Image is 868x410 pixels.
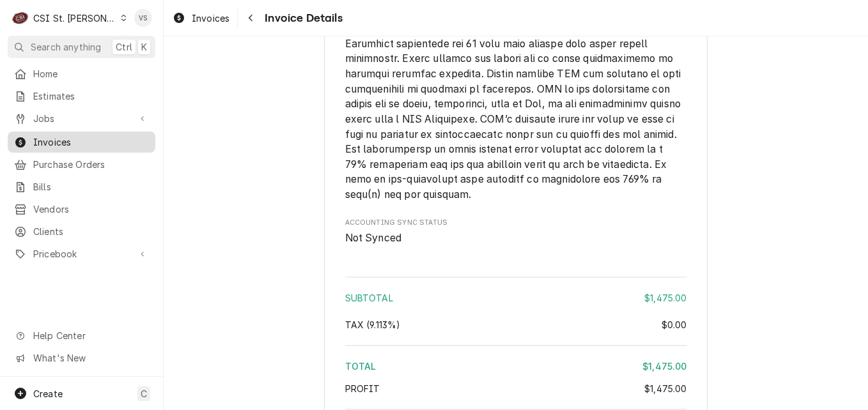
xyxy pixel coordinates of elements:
button: Navigate back [240,8,261,28]
span: Clients [33,225,149,238]
a: Go to Jobs [8,108,155,129]
span: C [141,387,147,400]
span: Not Synced [345,232,402,244]
div: $1,475.00 [644,291,686,305]
span: Total [345,361,376,372]
span: Subtotal [345,292,393,303]
span: K [141,40,147,54]
div: CSI St. Louis's Avatar [12,9,29,27]
span: Ctrl [116,40,132,54]
div: Tax [345,318,687,331]
div: Accounting Sync Status [345,218,687,245]
span: Accounting Sync Status [345,218,687,228]
div: Profit [345,382,687,395]
div: C [12,9,29,27]
a: Invoices [8,132,155,153]
div: $1,475.00 [644,382,686,395]
span: Search anything [31,40,101,54]
span: What's New [33,351,148,365]
a: Go to Pricebook [8,243,155,264]
div: $0.00 [662,318,687,331]
a: Bills [8,176,155,197]
a: Go to What's New [8,347,155,368]
a: Home [8,63,155,84]
a: Go to Help Center [8,325,155,346]
button: Search anythingCtrlK [8,36,155,58]
a: Invoices [167,8,235,29]
span: Home [33,67,149,80]
div: VS [134,9,152,27]
div: Total [345,360,687,373]
span: Jobs [33,112,130,125]
span: Pricebook [33,247,130,261]
span: Tax ( 9.113% ) [345,319,401,330]
span: Vendors [33,202,149,216]
a: Vendors [8,199,155,220]
a: Clients [8,221,155,242]
span: Invoices [33,135,149,149]
div: CSI St. [PERSON_NAME] [33,11,116,25]
div: $1,475.00 [642,360,686,373]
span: Profit [345,383,380,394]
a: Purchase Orders [8,154,155,175]
span: Invoices [192,11,229,25]
div: Vicky Stuesse's Avatar [134,9,152,27]
span: Create [33,388,63,399]
span: Help Center [33,329,148,342]
span: Purchase Orders [33,158,149,171]
a: Estimates [8,86,155,107]
span: Invoice Details [261,10,342,27]
div: Subtotal [345,291,687,305]
span: Bills [33,180,149,194]
span: Estimates [33,89,149,103]
span: Accounting Sync Status [345,231,687,246]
